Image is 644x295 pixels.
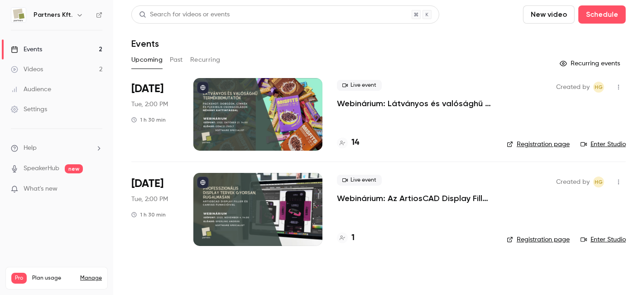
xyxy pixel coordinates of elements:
button: New video [523,5,575,24]
span: What's new [24,184,58,194]
button: Recurring events [556,56,626,71]
iframe: Noticeable Trigger [91,185,102,193]
span: Live event [337,80,382,91]
div: 1 h 30 min [131,116,166,123]
h4: 14 [351,137,359,149]
a: Enter Studio [581,235,626,244]
span: [DATE] [131,82,163,96]
span: [DATE] [131,177,163,191]
span: HG [595,82,603,93]
span: Live event [337,175,382,186]
button: Recurring [190,53,221,67]
div: Audience [11,85,51,94]
div: Oct 21 Tue, 2:00 PM (Europe/Budapest) [131,78,179,151]
div: Videos [11,65,43,74]
a: Enter Studio [581,140,626,149]
h1: Events [131,38,159,49]
div: Events [11,45,42,54]
img: Partners Kft. [11,8,26,22]
span: new [65,164,83,173]
button: Upcoming [131,53,163,67]
h4: 1 [351,232,355,244]
span: Hajnal Gönczi [593,177,604,187]
a: Webinárium: Az ArtiosCAD Display Filler és Canvas újdonságairól ([DATE] 14:00) [337,193,492,204]
span: Created by [556,177,590,187]
a: Registration page [507,235,570,244]
span: Tue, 2:00 PM [131,195,168,204]
button: Past [170,53,183,67]
span: Hajnal Gönczi [593,82,604,93]
button: Schedule [578,5,626,24]
div: Nov 4 Tue, 2:00 PM (Europe/Budapest) [131,173,179,246]
a: 1 [337,232,355,244]
span: HG [595,177,603,187]
div: Search for videos or events [139,10,230,20]
li: help-dropdown-opener [11,143,102,153]
a: Registration page [507,140,570,149]
span: Help [24,143,37,153]
span: Tue, 2:00 PM [131,100,168,109]
a: Webinárium: Látványos és valósághű termékbemutatók - Packshot-tal (2025. október 21., 14:00) [337,98,492,109]
a: SpeakerHub [24,164,59,173]
a: 14 [337,137,359,149]
span: Plan usage [32,275,75,282]
span: Pro [11,273,27,284]
div: 1 h 30 min [131,211,166,218]
span: Created by [556,82,590,93]
a: Manage [80,275,102,282]
div: Settings [11,105,47,114]
h6: Partners Kft. [34,10,72,20]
